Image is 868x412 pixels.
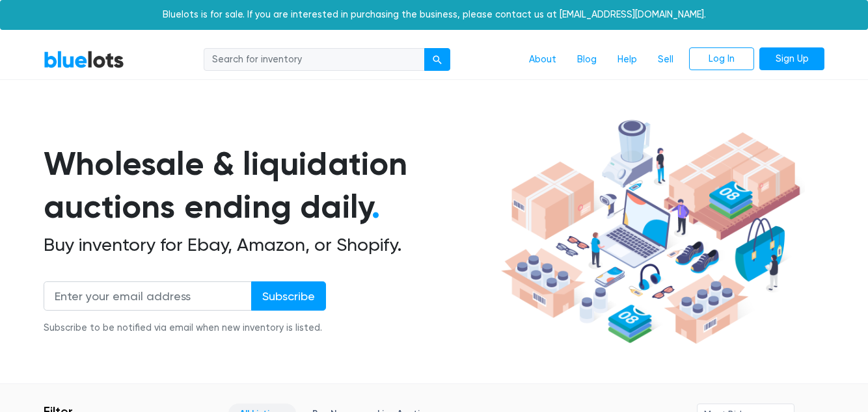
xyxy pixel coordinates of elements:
[496,114,805,350] img: hero-ee84e7d0318cb26816c560f6b4441b76977f77a177738b4e94f68c95b2b83dbb.png
[44,234,496,256] h2: Buy inventory for Ebay, Amazon, or Shopify.
[567,47,607,72] a: Blog
[647,47,684,72] a: Sell
[44,50,124,69] a: BlueLots
[251,281,326,311] input: Subscribe
[607,47,647,72] a: Help
[204,48,425,71] input: Search for inventory
[372,187,380,226] span: .
[519,47,567,72] a: About
[44,281,252,311] input: Enter your email address
[44,142,496,229] h1: Wholesale & liquidation auctions ending daily
[44,321,326,335] div: Subscribe to be notified via email when new inventory is listed.
[689,47,754,71] a: Log In
[759,47,824,71] a: Sign Up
